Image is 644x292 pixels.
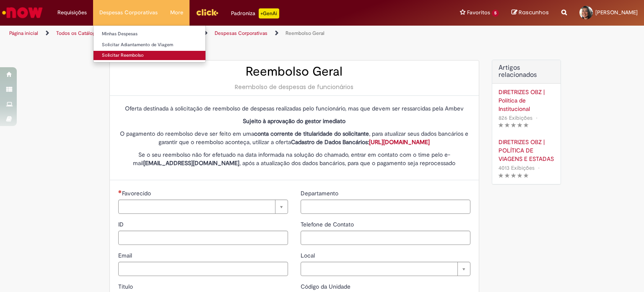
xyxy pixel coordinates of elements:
[291,138,430,146] strong: Cadastro de Dados Bancários:
[499,164,535,171] span: 4013 Exibições
[499,138,554,163] a: DIRETRIZES OBZ | POLÍTICA DE VIAGENS E ESTADAS
[9,30,38,37] a: Página inicial
[118,221,125,228] span: ID
[467,8,490,17] span: Favoritos
[512,9,549,17] a: Rascunhos
[301,221,356,228] span: Telefone de Contato
[499,64,554,79] h3: Artigos relacionados
[301,252,317,259] span: Local
[519,8,549,16] span: Rascunhos
[492,10,499,17] span: 5
[118,129,470,146] p: O pagamento do reembolso deve ser feito em uma , para atualizar seus dados bancários e garantir q...
[170,8,183,17] span: More
[301,262,470,276] a: Limpar campo Local
[118,283,135,290] span: Título
[499,114,532,121] span: 826 Exibições
[536,162,541,174] span: •
[56,30,101,37] a: Todos os Catálogos
[118,83,470,91] div: Reembolso de despesas de funcionários
[118,150,470,167] p: Se o seu reembolso não for efetuado na data informada na solução do chamado, entrar em contato co...
[215,30,267,37] a: Despesas Corporativas
[259,8,279,18] p: +GenAi
[196,6,218,18] img: click_logo_yellow_360x200.png
[301,282,352,291] label: Somente leitura - Código da Unidade
[231,8,279,18] div: Padroniza
[118,262,288,276] input: Email
[93,29,205,39] a: Minhas Despesas
[118,104,470,113] p: Oferta destinada à solicitação de reembolso de despesas realizadas pelo funcionário, mas que deve...
[286,30,325,37] a: Reembolso Geral
[369,138,430,146] a: [URL][DOMAIN_NAME]
[93,25,206,63] ul: Despesas Corporativas
[243,117,345,125] strong: Sujeito à aprovação do gestor imediato
[118,231,288,245] input: ID
[57,8,87,17] span: Requisições
[93,40,205,50] a: Solicitar Adiantamento de Viagem
[301,283,352,290] span: Somente leitura - Código da Unidade
[254,130,369,137] strong: conta corrente de titularidade do solicitante
[1,4,44,21] img: ServiceNow
[301,189,340,197] span: Departamento
[118,65,470,79] h2: Reembolso Geral
[93,51,205,60] a: Solicitar Reembolso
[118,252,134,259] span: Email
[499,88,554,113] a: DIRETRIZES OBZ | Política de Institucional
[534,112,539,124] span: •
[118,200,288,214] a: Limpar campo Favorecido
[595,9,638,16] span: [PERSON_NAME]
[143,159,239,167] strong: [EMAIL_ADDRESS][DOMAIN_NAME]
[99,8,158,17] span: Despesas Corporativas
[122,189,153,197] span: Necessários - Favorecido
[301,200,470,214] input: Departamento
[301,231,470,245] input: Telefone de Contato
[6,26,423,41] ul: Trilhas de página
[118,190,122,193] span: Necessários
